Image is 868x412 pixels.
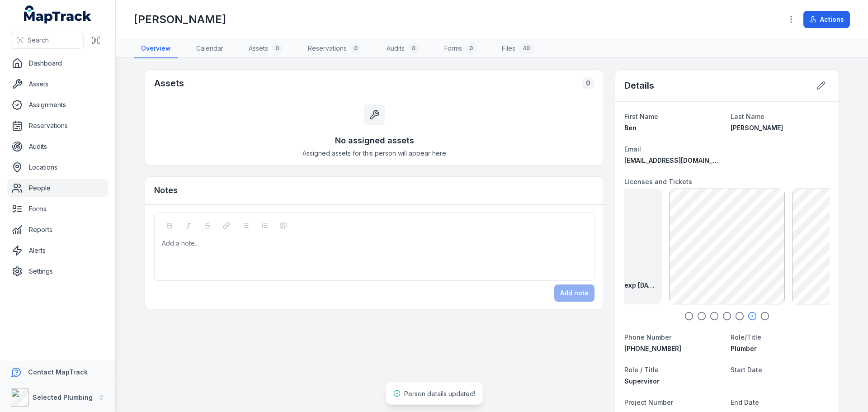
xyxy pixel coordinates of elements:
button: Actions [803,11,850,28]
span: Person details updated! [404,390,475,398]
span: First Name [624,113,658,120]
a: Dashboard [7,54,108,72]
a: Assets0 [241,39,290,58]
button: Search [11,32,84,49]
a: Calendar [189,39,231,58]
span: [PHONE_NUMBER] [624,345,681,352]
a: Reservations [7,117,108,135]
a: Files40 [495,39,541,58]
a: People [7,179,108,197]
h1: [PERSON_NAME] [134,12,226,27]
span: Licenses and Tickets [624,178,692,185]
a: Settings [7,262,108,280]
a: MapTrack [24,5,92,24]
span: End Date [731,398,759,406]
h3: No assigned assets [335,134,414,147]
a: Alerts [7,242,108,260]
span: [EMAIL_ADDRESS][DOMAIN_NAME] [624,156,733,164]
div: 0 [408,43,419,54]
h3: Notes [154,184,178,197]
a: Audits [7,137,108,156]
a: Audits0 [379,39,426,58]
a: Overview [134,39,178,58]
strong: Contact MapTrack [28,368,88,376]
a: Assets [7,75,108,93]
span: Last Name [731,113,764,120]
div: 0 [350,43,361,54]
span: Role / Title [624,366,659,374]
a: Assignments [7,96,108,114]
span: Role/Title [731,333,761,341]
span: Plumber [731,345,757,352]
a: Forms [7,200,108,218]
span: Search [28,36,49,45]
span: Start Date [731,366,762,374]
div: 40 [519,43,533,54]
div: 0 [466,43,476,54]
div: 0 [272,43,283,54]
span: Supervisor [624,377,660,385]
span: Ben [624,124,637,132]
h2: Assets [154,77,184,90]
a: Reports [7,221,108,239]
div: 0 [582,77,594,90]
a: Reservations0 [301,39,368,58]
span: [PERSON_NAME] [731,124,783,132]
span: Email [624,145,641,153]
a: Locations [7,158,108,176]
a: Forms0 [437,39,484,58]
span: Phone Number [624,333,671,341]
span: Project Number [624,398,673,406]
strong: Selected Plumbing [33,393,93,401]
span: Assigned assets for this person will appear here [302,149,446,158]
h2: Details [624,79,654,92]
